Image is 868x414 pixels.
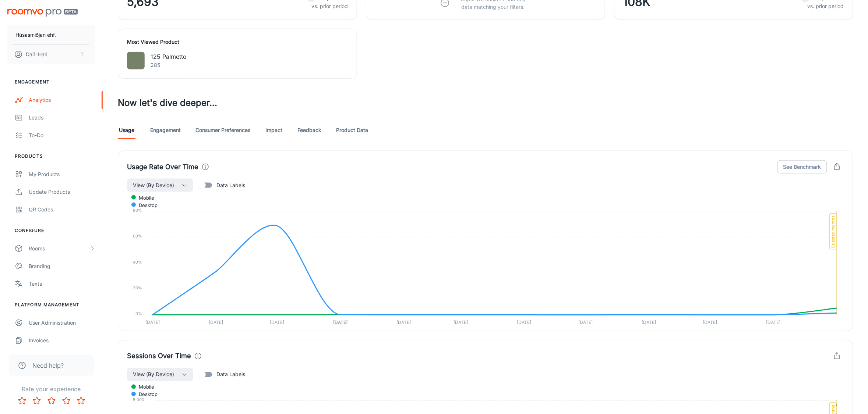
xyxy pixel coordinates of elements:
[270,320,284,325] tspan: [DATE]
[29,131,95,139] div: To-do
[74,393,88,408] button: Rate 5 star
[29,280,95,288] div: Texts
[7,25,95,44] button: Húsasmiðjan ehf.
[336,121,368,139] a: Product Data
[29,96,95,104] div: Analytics
[265,121,283,139] a: Impact
[396,320,411,325] tspan: [DATE]
[118,96,853,110] h3: Now let's dive deeper...
[133,397,144,403] tspan: 5,000
[29,114,95,122] div: Leads
[297,121,321,139] a: Feedback
[307,2,348,10] p: vs. prior period
[59,393,74,408] button: Rate 4 star
[127,351,191,361] h4: Sessions Over Time
[777,160,827,174] button: See Benchmark
[127,52,145,69] img: 125 Palmetto
[133,208,142,213] tspan: 80%
[133,391,158,398] span: desktop
[26,50,47,58] p: Daði Hall
[151,52,187,61] p: 125 Palmetto
[150,121,181,139] a: Engagement
[29,319,95,327] div: User Administration
[145,320,160,325] tspan: [DATE]
[766,320,781,325] tspan: [DATE]
[517,320,532,325] tspan: [DATE]
[133,286,142,291] tspan: 20%
[44,393,59,408] button: Rate 3 star
[454,320,468,325] tspan: [DATE]
[29,262,95,270] div: Branding
[133,194,154,201] span: mobile
[32,361,64,370] span: Need help?
[29,245,89,253] div: Rooms
[127,38,348,46] h4: Most Viewed Product
[6,385,97,393] p: Rate your experience
[209,320,223,325] tspan: [DATE]
[216,181,245,189] span: Data Labels
[333,320,347,325] tspan: [DATE]
[133,181,174,190] span: View (By Device)
[29,336,95,345] div: Invoices
[642,320,656,325] tspan: [DATE]
[29,188,95,196] div: Update Products
[216,371,245,379] span: Data Labels
[7,45,95,64] button: Daði Hall
[133,370,174,379] span: View (By Device)
[29,393,44,408] button: Rate 2 star
[133,384,154,390] span: mobile
[133,202,158,208] span: desktop
[578,320,593,325] tspan: [DATE]
[127,368,193,381] button: View (By Device)
[703,320,717,325] tspan: [DATE]
[127,179,193,192] button: View (By Device)
[29,170,95,178] div: My Products
[118,121,135,139] a: Usage
[29,206,95,214] div: QR Codes
[151,61,187,69] p: 285
[127,162,198,172] h4: Usage Rate Over Time
[15,393,29,408] button: Rate 1 star
[136,311,142,317] tspan: 0%
[15,31,56,39] p: Húsasmiðjan ehf.
[801,2,844,10] p: vs. prior period
[133,260,142,265] tspan: 40%
[133,234,142,239] tspan: 60%
[195,121,250,139] a: Consumer Preferences
[7,9,78,17] img: Roomvo PRO Beta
